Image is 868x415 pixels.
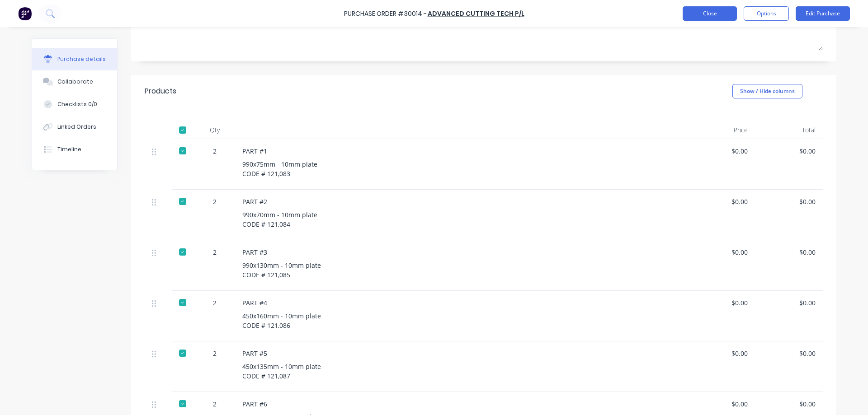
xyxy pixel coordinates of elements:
[32,48,117,70] button: Purchase details
[202,399,228,409] div: 2
[202,298,228,308] div: 2
[242,362,680,381] div: 450x135mm - 10mm plate CODE # 121,087
[744,6,789,21] button: Options
[344,9,427,19] div: Purchase Order #30014 -
[57,55,106,63] div: Purchase details
[694,146,748,156] div: $0.00
[762,197,816,206] div: $0.00
[762,399,816,409] div: $0.00
[242,210,680,229] div: 990x70mm - 10mm plate CODE # 121,084
[57,145,81,154] div: Timeline
[32,116,117,138] button: Linked Orders
[145,86,176,97] div: Products
[202,349,228,358] div: 2
[242,247,680,257] div: PART #3
[57,123,96,131] div: Linked Orders
[202,197,228,206] div: 2
[242,349,680,358] div: PART #5
[32,138,117,161] button: Timeline
[202,146,228,156] div: 2
[202,247,228,257] div: 2
[57,100,97,108] div: Checklists 0/0
[428,9,524,18] a: ADVANCED CUTTING TECH P/L
[762,298,816,308] div: $0.00
[32,70,117,93] button: Collaborate
[796,6,850,21] button: Edit Purchase
[18,7,32,20] img: Factory
[694,247,748,257] div: $0.00
[57,78,93,86] div: Collaborate
[242,146,680,156] div: PART #1
[242,399,680,409] div: PART #6
[694,349,748,358] div: $0.00
[755,121,823,139] div: Total
[762,146,816,156] div: $0.00
[762,349,816,358] div: $0.00
[694,298,748,308] div: $0.00
[194,121,235,139] div: Qty
[683,6,737,21] button: Close
[242,298,680,308] div: PART #4
[242,197,680,206] div: PART #2
[694,399,748,409] div: $0.00
[242,311,680,330] div: 450x160mm - 10mm plate CODE # 121,086
[687,121,755,139] div: Price
[32,93,117,116] button: Checklists 0/0
[762,247,816,257] div: $0.00
[242,261,680,280] div: 990x130mm - 10mm plate CODE # 121,085
[732,84,802,98] button: Show / Hide columns
[694,197,748,206] div: $0.00
[242,159,680,178] div: 990x75mm - 10mm plate CODE # 121,083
